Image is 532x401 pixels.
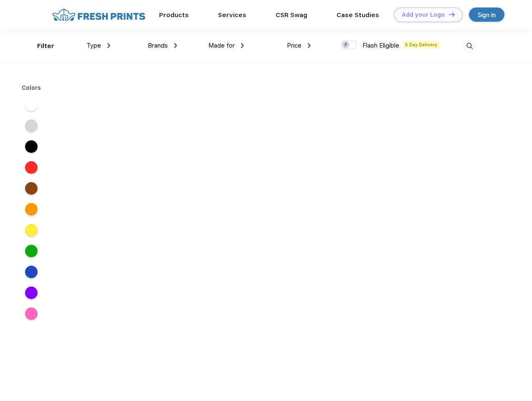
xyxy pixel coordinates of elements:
img: DT [449,12,455,17]
img: dropdown.png [241,43,244,48]
span: Flash Eligible [362,42,399,49]
span: Brands [148,42,168,49]
a: CSR Swag [276,11,307,19]
img: fo%20logo%202.webp [50,8,148,22]
img: dropdown.png [174,43,177,48]
div: Sign in [478,10,496,20]
a: Sign in [469,8,504,22]
div: Add your Logo [402,11,445,18]
div: Filter [37,41,54,51]
a: Products [159,11,189,19]
span: Type [86,42,101,49]
a: Services [218,11,246,19]
span: 5 Day Delivery [403,41,440,48]
img: dropdown.png [107,43,110,48]
img: dropdown.png [308,43,311,48]
img: desktop_search.svg [463,39,476,53]
div: Colors [15,84,48,92]
span: Price [287,42,301,49]
span: Made for [208,42,235,49]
